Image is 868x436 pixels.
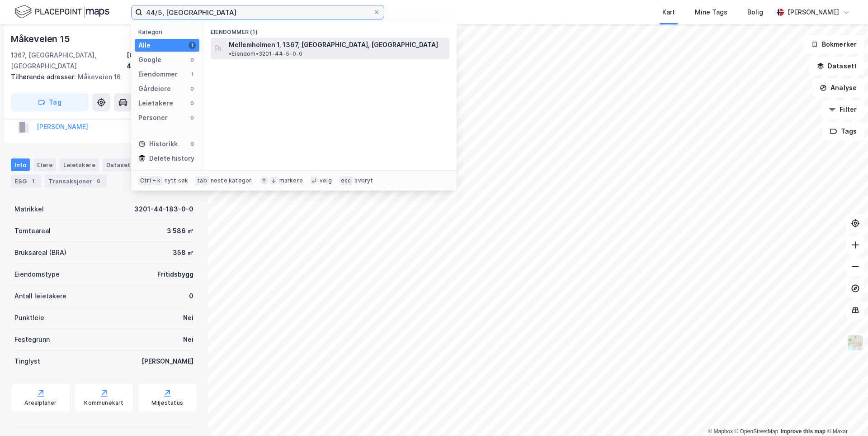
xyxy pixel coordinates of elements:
[127,50,197,72] div: [GEOGRAPHIC_DATA], 44/183
[173,247,193,258] div: 358 ㎡
[151,399,183,407] div: Miljøstatus
[812,79,864,97] button: Analyse
[11,32,72,46] div: Måkeveien 15
[821,101,864,119] button: Filter
[339,176,353,185] div: esc
[14,356,40,367] div: Tinglyst
[142,356,193,367] div: [PERSON_NAME]
[708,428,733,435] a: Mapbox
[195,176,209,185] div: tab
[662,7,675,18] div: Kart
[157,269,193,280] div: Fritidsbygg
[189,71,196,78] div: 1
[84,399,123,407] div: Kommunekart
[165,177,189,184] div: nytt søk
[149,153,194,164] div: Delete history
[211,177,253,184] div: neste kategori
[138,40,151,51] div: Alle
[781,428,826,435] a: Improve this map
[203,21,457,38] div: Eiendommer (1)
[14,4,109,20] img: logo.f888ab2527a4732fd821a326f86c7f29.svg
[189,85,196,92] div: 0
[189,42,196,49] div: 1
[183,312,193,323] div: Nei
[189,140,196,148] div: 0
[823,393,868,436] div: Kontrollprogram for chat
[138,176,163,185] div: Ctrl + k
[11,72,190,82] div: Måkeveien 16
[24,399,57,407] div: Arealplaner
[189,114,196,121] div: 0
[60,158,99,171] div: Leietakere
[14,312,44,323] div: Punktleie
[138,98,173,109] div: Leietakere
[138,112,168,123] div: Personer
[142,5,373,19] input: Søk på adresse, matrikkel, gårdeiere, leietakere eller personer
[809,57,864,75] button: Datasett
[138,54,161,65] div: Google
[11,93,89,111] button: Tag
[45,175,107,187] div: Transaksjoner
[320,177,332,184] div: velg
[11,158,30,171] div: Info
[11,73,78,81] span: Tilhørende adresser:
[788,7,839,18] div: [PERSON_NAME]
[94,177,103,186] div: 6
[103,158,137,171] div: Datasett
[11,175,41,187] div: ESG
[354,177,373,184] div: avbryt
[189,291,193,302] div: 0
[167,225,193,236] div: 3 586 ㎡
[14,225,51,236] div: Tomteareal
[279,177,303,184] div: markere
[229,50,302,57] span: Eiendom • 3201-44-5-0-0
[138,29,199,35] div: Kategori
[28,177,38,186] div: 1
[11,50,127,72] div: 1367, [GEOGRAPHIC_DATA], [GEOGRAPHIC_DATA]
[14,269,60,280] div: Eiendomstype
[138,69,178,80] div: Eiendommer
[183,334,193,345] div: Nei
[138,139,178,149] div: Historikk
[33,158,56,171] div: Eiere
[138,83,171,94] div: Gårdeiere
[803,35,864,53] button: Bokmerker
[735,428,778,435] a: OpenStreetMap
[134,204,193,215] div: 3201-44-183-0-0
[14,334,50,345] div: Festegrunn
[14,291,66,302] div: Antall leietakere
[847,334,864,351] img: Z
[695,7,727,18] div: Mine Tags
[189,56,196,63] div: 0
[14,247,66,258] div: Bruksareal (BRA)
[747,7,763,18] div: Bolig
[822,122,864,140] button: Tags
[229,50,231,57] span: •
[229,39,438,50] span: Mellemholmen 1, 1367, [GEOGRAPHIC_DATA], [GEOGRAPHIC_DATA]
[823,393,868,436] iframe: Chat Widget
[189,100,196,107] div: 0
[14,204,44,215] div: Matrikkel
